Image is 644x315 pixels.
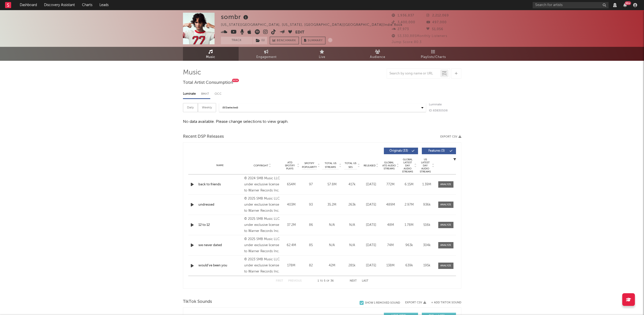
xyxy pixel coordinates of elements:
div: 1 5 36 [312,278,340,284]
button: Export CSV [440,135,461,138]
div: 42M [322,263,342,268]
button: First [276,280,283,282]
div: [DATE] [363,202,380,207]
a: we never dated [198,243,242,248]
button: Originals(33) [384,148,418,154]
button: Features(3) [422,148,456,154]
div: 654M [283,182,300,187]
div: 195k [419,263,434,268]
a: would've been you [198,263,242,268]
div: 178M [283,263,300,268]
span: ( 1 ) [253,37,267,44]
div: Name [198,164,242,167]
div: N/A [344,223,360,228]
div: Daily [183,103,198,112]
span: Playlists/Charts [421,54,446,60]
span: Recent DSP Releases [183,134,224,140]
button: Last [362,280,368,282]
span: Total Artist Consumption [183,80,233,86]
div: Show 1 Removed Sound [365,301,400,305]
span: Live [319,54,325,60]
span: Total US Streams [322,162,339,169]
div: N/A [322,243,342,248]
div: OCC [215,90,221,98]
div: New [232,79,239,82]
div: 1.78M [402,223,417,228]
span: Spotify Popularity [302,162,317,169]
div: 639k [402,263,417,268]
span: 3,400,000 [392,21,415,24]
div: N/A [322,223,342,228]
div: [DATE] [363,243,380,248]
a: Engagement [239,47,294,61]
div: [DATE] [363,263,380,268]
span: TikTok Sounds [183,299,212,305]
span: Summary [308,39,323,42]
div: 2.97M [402,202,417,207]
div: 62.4M [283,243,300,248]
span: 51,056 [426,28,443,31]
div: © 2025 SMB Music LLC under exclusive license to Warner Records Inc. [244,196,280,214]
span: Copyright [254,164,268,167]
div: Luminate [183,90,196,98]
a: Music [183,47,239,61]
div: 281k [344,263,360,268]
div: 93 [302,202,320,207]
button: Track [221,37,253,44]
div: © 2023 SMB Music LLC under exclusive license to Warner Records Inc. [244,257,280,275]
span: Jump Score: 80.3 [392,41,422,44]
span: ATD Spotify Plays [283,161,297,170]
button: (1) [253,37,267,44]
div: 99 + [625,1,631,5]
div: 35.2M [322,202,342,207]
div: 936k [419,202,434,207]
a: undressed [198,202,242,207]
span: Global Latest Day Audio Streams [402,158,414,173]
a: Benchmark [270,37,299,44]
span: 1,936,837 [392,14,414,17]
span: Audience [370,54,385,60]
div: 772M [382,182,399,187]
span: 53,330,885 Monthly Listeners [392,34,447,38]
div: 86 [302,223,320,228]
button: Previous [288,280,302,282]
div: 417k [344,182,360,187]
span: Global ATD Audio Streams [382,161,396,170]
button: + Add TikTok Sound [431,301,461,304]
a: Live [294,47,350,61]
button: Next [350,280,357,282]
div: 403M [283,202,300,207]
button: Summary [301,37,325,44]
span: 27,973 [392,28,409,31]
span: US Latest Day Audio Streams [419,158,431,173]
a: 12 to 12 [198,223,242,228]
span: 497,000 [426,21,447,24]
div: No data available. Please change selections to view graph. [183,119,461,125]
div: © 2025 SMB Music LLC under exclusive license to Warner Records Inc. [244,236,280,254]
div: back to friends [198,182,242,187]
span: 2,212,069 [426,14,449,17]
span: Engagement [256,54,277,60]
input: Search for artists [533,2,609,8]
div: 37.2M [283,223,300,228]
button: Export CSV [405,301,426,304]
div: 1.39M [419,182,434,187]
button: + Add TikTok Sound [426,301,461,304]
div: sombr [221,13,250,21]
span: Music [206,54,215,60]
span: of [326,280,329,282]
div: 82 [302,263,320,268]
div: 74M [382,243,399,248]
div: 85 [302,243,320,248]
span: Originals ( 33 ) [387,149,410,152]
button: Edit [295,29,304,36]
div: 263k [344,202,360,207]
div: 57.8M [322,182,342,187]
div: Luminate ID: 63830506 [429,102,461,114]
div: 138M [382,263,399,268]
div: 304k [419,243,434,248]
div: 6.15M [402,182,417,187]
span: Released [364,164,376,167]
